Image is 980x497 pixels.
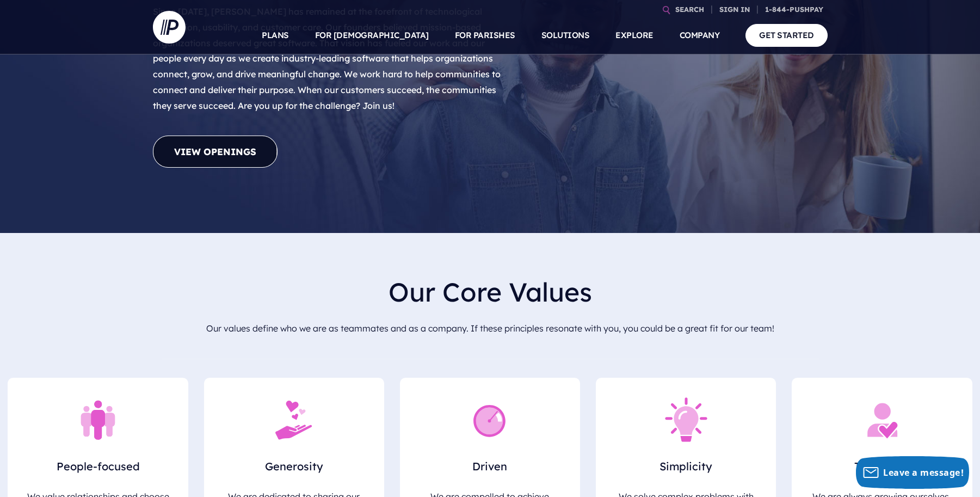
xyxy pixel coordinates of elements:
img: Icon-Pink_Simplicity-77 [659,378,713,449]
button: Leave a message! [856,456,969,489]
span: Leave a message! [883,467,964,478]
a: SOLUTIONS [541,16,590,54]
h3: Teachable [808,457,956,484]
img: Icon_Driven_White [463,378,517,449]
a: EXPLORE [615,16,654,54]
h3: Simplicity [612,457,760,484]
p: Our values define who we are as teammates and as a company. If these principles resonate with you... [162,316,819,341]
img: Icon_Giving_Increase_Above_and_Beyond_Red-1 [267,378,321,449]
a: FOR [DEMOGRAPHIC_DATA] [315,16,429,54]
h2: Our Core Values [162,268,819,316]
a: View Openings [153,136,278,168]
img: Icon_Attendance_Check-In_White [855,378,909,449]
span: Since [DATE], [PERSON_NAME] has remained at the forefront of technological innovation, usability,... [153,6,501,111]
a: COMPANY [680,16,720,54]
h3: People-focused [24,457,171,484]
h3: Generosity [220,457,368,484]
img: Icon_People_First_Red-1 [71,378,125,449]
a: PLANS [262,16,289,54]
h3: Driven [416,457,564,484]
a: FOR PARISHES [455,16,515,54]
a: GET STARTED [745,24,828,46]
